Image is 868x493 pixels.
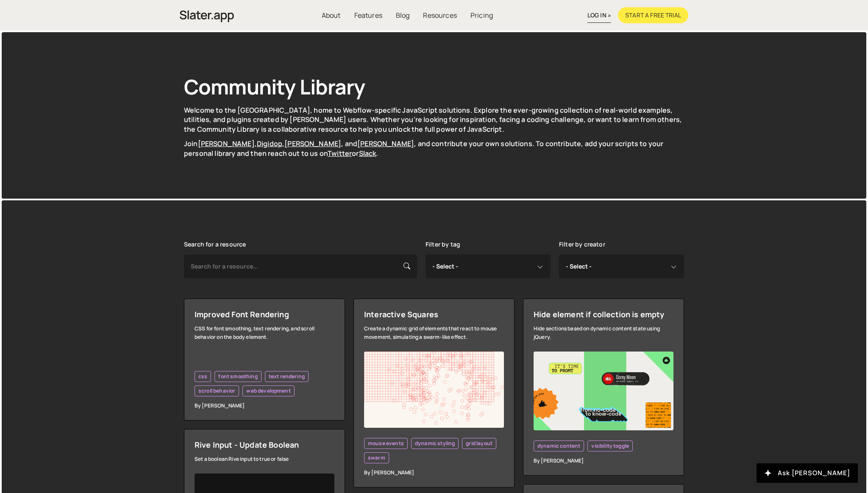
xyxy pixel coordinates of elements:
[348,7,389,23] a: Features
[357,139,414,148] a: [PERSON_NAME]
[315,7,348,23] a: About
[364,309,504,319] div: Interactive Squares
[184,241,246,248] label: Search for a resource
[523,299,684,476] a: Hide element if collection is empty Hide sections based on dynamic content state using jQuery. dy...
[184,255,417,278] input: Search for a resource...
[195,402,334,410] div: By [PERSON_NAME]
[198,373,207,380] span: css
[359,149,376,158] a: Slack
[184,105,684,134] p: Welcome to the [GEOGRAPHIC_DATA], home to Webflow-specific JavaScript solutions. Explore the ever...
[368,440,404,447] span: mouse events
[537,443,580,449] span: dynamic content
[426,241,460,248] label: Filter by tag
[618,7,688,23] a: Start a free trial
[184,73,684,100] h1: Community Library
[195,324,334,341] div: CSS for font smoothing, text rendering, and scroll behavior on the body element.
[364,468,504,477] div: By [PERSON_NAME]
[364,324,504,341] div: Create a dynamic grid of elements that react to mouse movement, simulating a swarm-like effect.
[184,139,684,158] p: Join , , , and , and contribute your own solutions. To contribute, add your scripts to your perso...
[534,457,673,465] div: By [PERSON_NAME]
[534,352,673,430] img: YT%20-%20Thumb%20(16).png
[416,7,463,23] a: Resources
[328,149,352,158] a: Twitter
[195,455,334,463] div: Set a boolean Rive input to true or false
[184,299,345,421] a: Improved Font Rendering CSS for font smoothing, text rendering, and scroll behavior on the body e...
[534,324,673,341] div: Hide sections based on dynamic content state using jQuery.
[195,309,334,319] div: Improved Font Rendering
[559,241,605,248] label: Filter by creator
[195,440,334,450] div: Rive Input - Update Boolean
[591,443,629,449] span: visibility toggle
[218,373,257,380] span: font smoothing
[269,373,305,380] span: text rendering
[389,7,417,23] a: Blog
[198,139,255,148] a: [PERSON_NAME]
[364,352,504,428] img: Screenshot%202024-06-21%20at%2011.33.35%E2%80%AFAM.png
[368,454,385,461] span: swarm
[180,6,234,25] a: home
[587,8,611,23] a: log in »
[257,139,282,148] a: Digidop
[757,463,858,483] button: Ask [PERSON_NAME]
[284,139,341,148] a: [PERSON_NAME]
[534,309,673,319] div: Hide element if collection is empty
[180,8,234,25] img: Slater is an modern coding environment with an inbuilt AI tool. Get custom code quickly with no c...
[353,299,515,487] a: Interactive Squares Create a dynamic grid of elements that react to mouse movement, simulating a ...
[464,7,500,23] a: Pricing
[415,440,455,447] span: dynamic styling
[466,440,492,447] span: grid layout
[246,388,290,394] span: web development
[198,388,235,394] span: scroll behavior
